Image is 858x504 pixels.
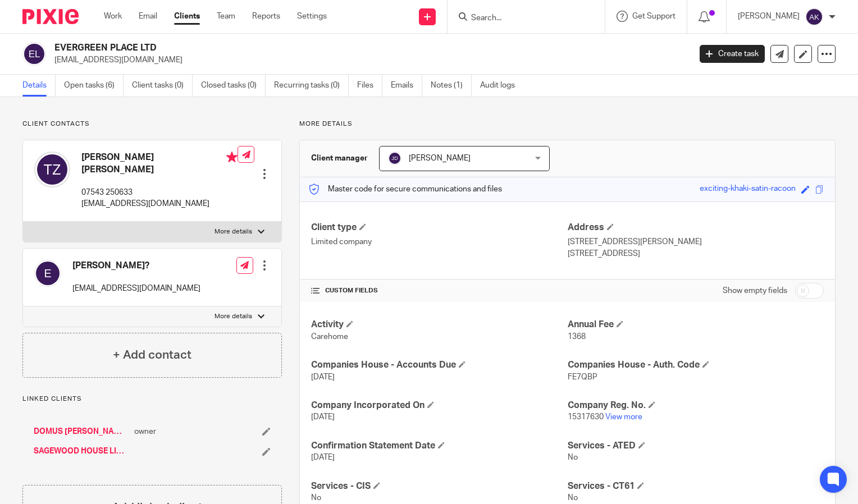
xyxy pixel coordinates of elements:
p: Master code for secure communications and files [308,184,502,195]
h4: Companies House - Auth. Code [568,359,824,371]
h4: Activity [311,319,567,331]
img: svg%3E [34,260,61,287]
p: [EMAIL_ADDRESS][DOMAIN_NAME] [72,283,200,294]
label: Show empty fields [723,285,787,296]
h4: Address [568,222,824,233]
p: More details [299,120,836,129]
img: svg%3E [22,42,46,66]
span: Carehome [311,333,348,341]
a: Create task [700,45,765,63]
span: No [568,494,578,502]
a: Clients [174,11,200,22]
p: [STREET_ADDRESS][PERSON_NAME] [568,236,824,248]
a: Team [217,11,235,22]
h4: Services - CT61 [568,480,824,492]
p: Limited company [311,236,567,248]
p: More details [214,312,252,321]
h4: Confirmation Statement Date [311,440,567,452]
img: Pixie [22,9,79,24]
p: [PERSON_NAME] [738,11,800,22]
h4: Company Incorporated On [311,400,567,411]
span: FE7QBP [568,373,597,381]
span: No [311,494,321,502]
h4: + Add contact [113,346,191,364]
h4: Services - CIS [311,480,567,492]
a: Open tasks (6) [64,75,124,97]
a: Recurring tasks (0) [274,75,349,97]
h4: CUSTOM FIELDS [311,286,567,295]
p: [EMAIL_ADDRESS][DOMAIN_NAME] [81,198,238,209]
h4: Company Reg. No. [568,400,824,411]
div: exciting-khaki-satin-racoon [700,183,796,196]
a: Work [104,11,122,22]
p: Client contacts [22,120,282,129]
a: Details [22,75,56,97]
span: 1368 [568,333,586,341]
h4: Companies House - Accounts Due [311,359,567,371]
a: Closed tasks (0) [201,75,266,97]
input: Search [470,13,571,24]
span: Get Support [632,12,676,20]
a: Audit logs [480,75,523,97]
span: 15317630 [568,413,604,421]
p: 07543 250633 [81,187,238,198]
a: Reports [252,11,280,22]
i: Primary [226,152,238,163]
span: [DATE] [311,453,335,461]
a: Files [357,75,382,97]
a: Emails [391,75,422,97]
p: [STREET_ADDRESS] [568,248,824,259]
h4: Annual Fee [568,319,824,331]
span: [DATE] [311,373,335,381]
a: Client tasks (0) [132,75,193,97]
a: Settings [297,11,327,22]
a: Notes (1) [431,75,472,97]
img: svg%3E [805,8,823,26]
h3: Client manager [311,153,368,164]
h2: EVERGREEN PLACE LTD [54,42,557,54]
span: [DATE] [311,413,335,421]
span: owner [134,426,156,437]
p: More details [214,227,252,236]
h4: [PERSON_NAME]? [72,260,200,272]
a: DOMUS [PERSON_NAME] LTD [34,426,129,437]
h4: Client type [311,222,567,233]
h4: [PERSON_NAME] [PERSON_NAME] [81,152,238,176]
h4: Services - ATED [568,440,824,452]
p: Linked clients [22,395,282,404]
a: SAGEWOOD HOUSE LIMITED [34,446,129,457]
img: svg%3E [34,152,70,187]
span: No [568,453,578,461]
img: svg%3E [388,152,401,165]
a: Email [139,11,157,22]
p: [EMAIL_ADDRESS][DOMAIN_NAME] [54,54,683,66]
a: View more [605,413,642,421]
span: [PERSON_NAME] [409,154,471,162]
